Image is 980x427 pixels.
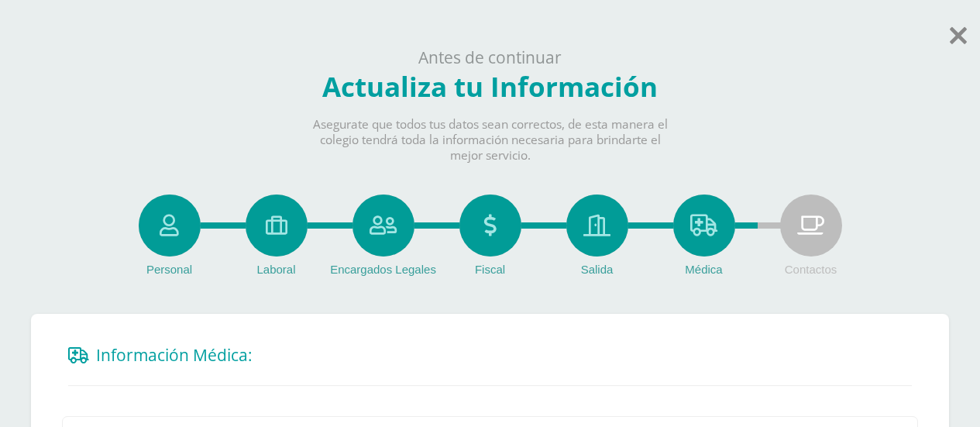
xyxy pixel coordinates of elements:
[475,263,505,276] span: Fiscal
[256,263,295,276] span: Laboral
[330,263,436,276] span: Encargados Legales
[950,14,967,50] a: Saltar actualización de datos
[581,263,614,276] span: Salida
[96,344,253,366] span: Información Médica:
[685,263,722,276] span: Médica
[146,263,192,276] span: Personal
[300,117,681,164] p: Asegurate que todos tus datos sean correctos, de esta manera el colegio tendrá toda la informació...
[785,263,837,276] span: Contactos
[418,46,562,68] span: Antes de continuar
